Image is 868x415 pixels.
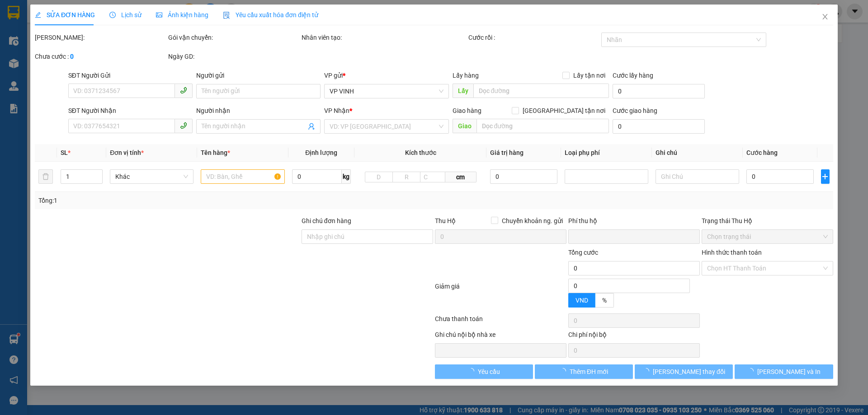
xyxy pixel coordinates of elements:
[821,173,829,180] span: plus
[35,33,166,42] div: [PERSON_NAME]:
[570,367,608,377] span: Thêm ĐH mới
[392,172,420,182] input: R
[35,51,166,61] div: Chưa cước :
[201,149,231,156] span: Tên hàng
[568,216,700,229] div: Phí thu hộ
[821,13,829,20] span: close
[434,281,567,312] div: Giảm giá
[453,119,476,133] span: Giao
[747,149,778,156] span: Cước hàng
[519,106,609,116] span: [GEOGRAPHIC_DATA] tận nơi
[453,107,481,114] span: Giao hàng
[168,51,300,61] div: Ngày GD:
[613,119,705,134] input: Cước giao hàng
[35,11,95,19] span: SỬA ĐƠN HÀNG
[491,149,524,156] span: Giá trị hàng
[613,107,657,114] label: Cước giao hàng
[653,367,725,377] span: [PERSON_NAME] thay đổi
[656,169,739,184] input: Ghi Chú
[707,230,828,243] span: Chọn trạng thái
[325,70,449,80] div: VP gửi
[560,368,570,374] span: loading
[302,217,351,224] label: Ghi chú đơn hàng
[498,216,566,226] span: Chuyển khoản ng. gửi
[196,70,321,80] div: Người gửi
[468,368,478,374] span: loading
[434,314,567,330] div: Chưa thanh toán
[476,119,609,133] input: Dọc đường
[453,72,479,79] span: Lấy hàng
[38,169,53,184] button: delete
[602,297,607,304] span: %
[305,149,337,156] span: Định lượng
[652,144,743,162] th: Ghi chú
[116,170,189,183] span: Khác
[330,84,443,98] span: VP VINH
[35,12,41,18] span: edit
[302,229,433,244] input: Ghi chú đơn hàng
[473,84,609,98] input: Dọc đường
[302,33,467,42] div: Nhân viên tạo:
[812,5,838,30] button: Close
[61,149,68,156] span: SL
[168,33,300,42] div: Gói vận chuyển:
[568,249,598,256] span: Tổng cước
[535,364,633,379] button: Thêm ĐH mới
[702,249,762,256] label: Hình thức thanh toán
[68,70,193,80] div: SĐT Người Gửi
[468,33,600,42] div: Cước rồi :
[561,144,652,162] th: Loại phụ phí
[325,107,350,114] span: VP Nhận
[180,122,187,129] span: phone
[223,12,230,19] img: icon
[570,70,609,80] span: Lấy tận nơi
[757,367,821,377] span: [PERSON_NAME] và In
[568,330,700,343] div: Chi phí nội bộ
[196,106,321,116] div: Người nhận
[38,196,335,205] div: Tổng: 1
[735,364,833,379] button: [PERSON_NAME] và In
[478,367,500,377] span: Yêu cầu
[576,297,588,304] span: VND
[109,11,142,19] span: Lịch sử
[643,368,653,374] span: loading
[342,169,351,184] span: kg
[821,169,830,184] button: plus
[223,11,318,19] span: Yêu cầu xuất hóa đơn điện tử
[109,12,116,18] span: clock-circle
[156,12,162,18] span: picture
[156,11,208,19] span: Ảnh kiện hàng
[68,106,193,116] div: SĐT Người Nhận
[180,87,187,94] span: phone
[70,53,74,60] b: 0
[453,84,473,98] span: Lấy
[613,72,653,79] label: Cước lấy hàng
[613,84,705,98] input: Cước lấy hàng
[405,149,436,156] span: Kích thước
[635,364,733,379] button: [PERSON_NAME] thay đổi
[435,217,456,224] span: Thu Hộ
[201,169,285,184] input: VD: Bàn, Ghế
[702,216,833,226] div: Trạng thái Thu Hộ
[445,172,476,182] span: cm
[110,149,144,156] span: Đơn vị tính
[435,330,566,343] div: Ghi chú nội bộ nhà xe
[435,364,533,379] button: Yêu cầu
[308,123,316,130] span: user-add
[747,368,757,374] span: loading
[365,172,393,182] input: D
[420,172,445,182] input: C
